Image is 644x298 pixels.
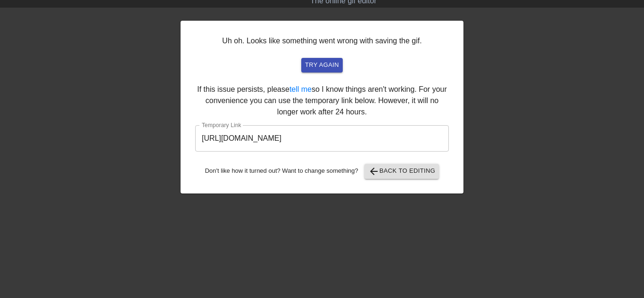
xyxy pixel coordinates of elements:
[195,125,449,152] input: bare
[368,166,380,177] span: arrow_back
[305,60,339,71] span: try again
[364,164,439,179] button: Back to Editing
[301,58,343,72] button: try again
[289,85,312,93] a: tell me
[195,164,449,179] div: Don't like how it turned out? Want to change something?
[368,166,436,177] span: Back to Editing
[181,21,463,193] div: Uh oh. Looks like something went wrong with saving the gif. If this issue persists, please so I k...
